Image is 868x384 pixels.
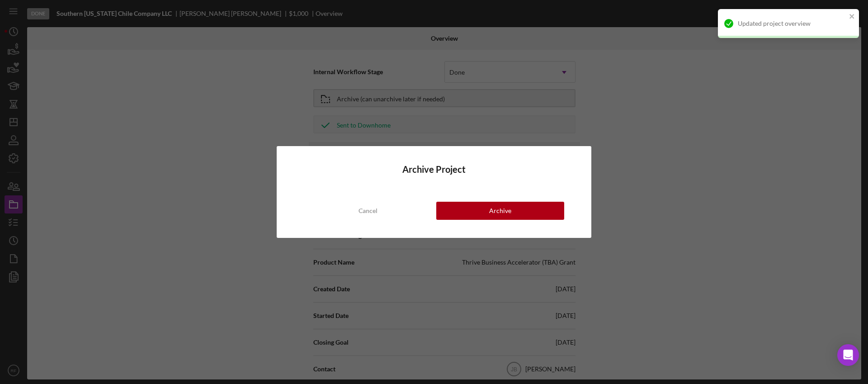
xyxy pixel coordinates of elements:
div: Archive [489,202,511,220]
div: Cancel [359,202,377,220]
div: Open Intercom Messenger [837,344,859,366]
h4: Archive Project [304,164,564,175]
button: Archive [436,202,564,220]
button: close [849,13,855,21]
button: Cancel [304,202,432,220]
div: Updated project overview [738,20,846,27]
